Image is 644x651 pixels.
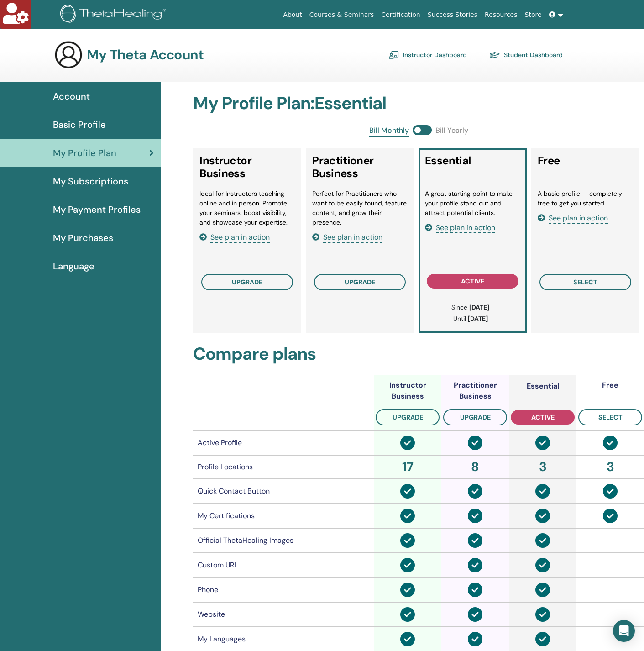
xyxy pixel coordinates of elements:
img: circle-check-solid.svg [468,632,482,646]
img: circle-check-solid.svg [535,558,550,572]
span: My Purchases [53,231,113,245]
img: circle-check-solid.svg [468,583,482,597]
img: circle-check-solid.svg [468,558,482,572]
img: circle-check-solid.svg [535,436,550,450]
h3: My Theta Account [87,47,204,63]
div: 3 [578,457,642,477]
img: circle-check-solid.svg [468,509,482,523]
button: select [578,409,642,425]
button: select [539,274,631,290]
div: 3 [511,457,575,477]
img: circle-check-solid.svg [400,583,415,597]
div: Official ThetaHealing Images [198,535,369,546]
img: circle-check-solid.svg [535,509,550,523]
span: upgrade [232,278,262,286]
a: See plan in action [312,232,382,242]
a: Store [521,6,545,23]
img: generic-user-icon.jpg [54,40,83,69]
a: Courses & Seminars [306,6,378,23]
span: select [598,413,623,421]
div: Active Profile [198,437,369,448]
span: active [461,277,484,285]
span: Basic Profile [53,118,106,131]
img: circle-check-solid.svg [468,607,482,622]
li: A basic profile — completely free to get you started. [538,189,633,208]
a: See plan in action [199,232,270,242]
button: active [427,274,518,289]
div: Custom URL [198,560,369,571]
span: Bill Monthly [369,125,409,137]
img: circle-check-solid.svg [535,607,550,622]
span: active [531,413,555,421]
img: circle-check-solid.svg [400,533,415,548]
img: circle-check-solid.svg [400,558,415,572]
div: 8 [443,457,507,477]
div: Practitioner Business [441,380,509,402]
h2: My Profile Plan : Essential [193,93,644,114]
img: graduation-cap.svg [489,51,500,59]
img: circle-check-solid.svg [468,436,482,450]
li: Perfect for Practitioners who want to be easily found, feature content, and grow their presence. [312,189,408,227]
div: Instructor Business [374,380,441,402]
img: circle-check-solid.svg [468,533,482,548]
img: circle-check-solid.svg [535,484,550,499]
div: Website [198,609,369,620]
span: Account [53,89,90,103]
button: upgrade [201,274,293,290]
h2: Compare plans [193,344,644,365]
span: See plan in action [210,232,270,243]
img: circle-check-solid.svg [400,484,415,499]
img: circle-check-solid.svg [400,509,415,523]
button: upgrade [443,409,507,425]
img: circle-check-solid.svg [468,484,482,499]
span: Bill Yearly [435,125,468,137]
div: My Languages [198,634,369,645]
p: Until [429,314,511,324]
img: circle-check-solid.svg [400,436,415,450]
img: chalkboard-teacher.svg [388,51,399,59]
img: circle-check-solid.svg [535,632,550,646]
a: Resources [481,6,521,23]
div: Profile Locations [198,462,369,472]
a: See plan in action [538,213,608,223]
span: See plan in action [436,223,495,233]
div: Open Intercom Messenger [613,620,635,642]
span: See plan in action [323,232,382,243]
p: Since [429,303,511,312]
span: My Payment Profiles [53,203,141,216]
img: circle-check-solid.svg [535,583,550,597]
img: circle-check-solid.svg [400,632,415,646]
img: circle-check-solid.svg [603,484,618,499]
span: My Profile Plan [53,146,116,160]
button: upgrade [376,409,440,425]
div: Quick Contact Button [198,486,369,497]
span: Language [53,259,94,273]
img: circle-check-solid.svg [535,533,550,548]
b: [DATE] [469,303,489,311]
img: circle-check-solid.svg [400,607,415,622]
button: upgrade [314,274,406,290]
b: [DATE] [468,315,488,323]
a: Success Stories [424,6,481,23]
span: My Subscriptions [53,174,128,188]
button: active [511,410,575,425]
li: Ideal for Instructors teaching online and in person. Promote your seminars, boost visibility, and... [199,189,295,227]
img: circle-check-solid.svg [603,509,618,523]
li: A great starting point to make your profile stand out and attract potential clients. [425,189,520,218]
a: Student Dashboard [489,47,563,62]
div: Essential [527,381,559,392]
div: My Certifications [198,510,369,521]
div: 17 [376,457,440,477]
span: upgrade [460,413,491,421]
img: logo.png [60,5,169,25]
a: About [279,6,305,23]
a: See plan in action [425,223,495,232]
a: Certification [377,6,424,23]
span: select [573,278,597,286]
div: Free [602,380,618,391]
img: circle-check-solid.svg [603,436,618,450]
span: upgrade [393,413,423,421]
span: upgrade [345,278,375,286]
a: Instructor Dashboard [388,47,467,62]
span: See plan in action [549,213,608,224]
